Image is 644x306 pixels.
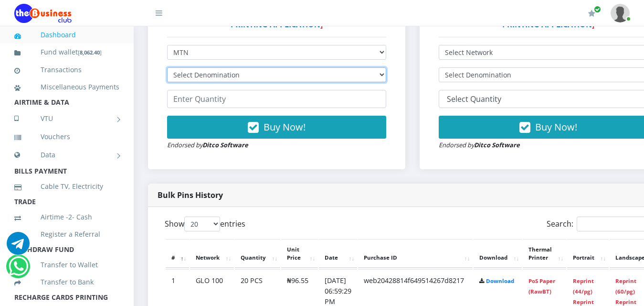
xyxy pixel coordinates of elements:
a: PoS Paper (RawBT) [528,277,555,295]
span: Buy Now! [535,120,577,133]
select: Showentries [184,217,220,231]
span: Renew/Upgrade Subscription [594,6,601,13]
strong: Bulk Pins History [158,190,223,200]
input: Enter Quantity [167,90,386,108]
a: Reprint (44/pg) [573,277,594,295]
a: Chat for support [7,239,30,255]
a: VTU [14,107,119,131]
th: Portrait: activate to sort column ascending [567,239,609,269]
a: Reprint (60/pg) [615,277,636,295]
b: 8,062.40 [80,49,100,56]
a: Miscellaneous Payments [14,76,119,98]
strong: Ditco Software [202,141,248,149]
a: Transactions [14,59,119,81]
th: #: activate to sort column descending [166,239,189,269]
button: Buy Now! [167,116,386,139]
span: Buy Now! [264,120,306,133]
a: Fund wallet[8,062.40] [14,41,119,64]
strong: Ditco Software [474,141,520,149]
a: Airtime -2- Cash [14,206,119,228]
img: Logo [14,4,72,23]
th: Thermal Printer: activate to sort column ascending [523,239,566,269]
th: Network: activate to sort column ascending [190,239,234,269]
a: Vouchers [14,126,119,148]
a: Dashboard [14,24,119,46]
small: Endorsed by [167,141,248,149]
a: Download [486,277,514,284]
a: Data [14,143,119,167]
a: Transfer to Bank [14,271,119,293]
a: Cable TV, Electricity [14,175,119,197]
a: Transfer to Wallet [14,254,119,276]
th: Purchase ID: activate to sort column ascending [358,239,473,269]
img: User [611,4,630,22]
label: Show entries [165,217,245,231]
small: [ ] [78,49,102,56]
th: Date: activate to sort column ascending [319,239,357,269]
i: Renew/Upgrade Subscription [588,10,595,17]
th: Unit Price: activate to sort column ascending [281,239,318,269]
th: Download: activate to sort column ascending [474,239,522,269]
a: Chat for support [9,262,28,278]
th: Quantity: activate to sort column ascending [235,239,280,269]
a: Register a Referral [14,223,119,245]
small: Endorsed by [439,141,520,149]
